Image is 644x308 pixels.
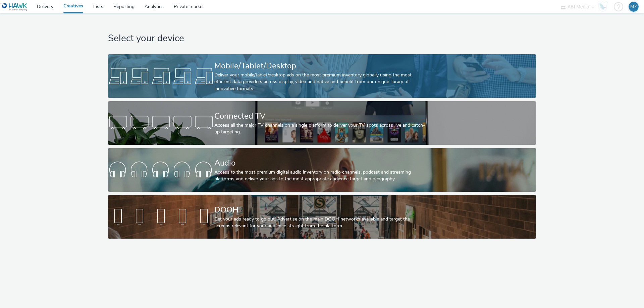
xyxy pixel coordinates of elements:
div: Connected TV [214,110,427,122]
img: Hawk Academy [598,1,608,12]
div: Deliver your mobile/tablet/desktop ads on the most premium inventory globally using the most effi... [214,72,427,92]
div: Get your ads ready to go out! Advertise on the main DOOH networks available and target the screen... [214,216,427,230]
a: DOOHGet your ads ready to go out! Advertise on the main DOOH networks available and target the sc... [108,195,536,239]
a: Mobile/Tablet/DesktopDeliver your mobile/tablet/desktop ads on the most premium inventory globall... [108,54,536,98]
div: Access all the major TV channels on a single platform to deliver your TV spots across live and ca... [214,122,427,136]
div: Mobile/Tablet/Desktop [214,60,427,72]
h1: Select your device [108,32,536,45]
div: Access to the most premium digital audio inventory on radio channels, podcast and streaming platf... [214,169,427,183]
div: Audio [214,157,427,169]
a: AudioAccess to the most premium digital audio inventory on radio channels, podcast and streaming ... [108,148,536,192]
div: MZ [630,2,637,12]
img: undefined Logo [2,3,28,11]
a: Connected TVAccess all the major TV channels on a single platform to deliver your TV spots across... [108,101,536,145]
a: Hawk Academy [598,1,610,12]
div: DOOH [214,204,427,216]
